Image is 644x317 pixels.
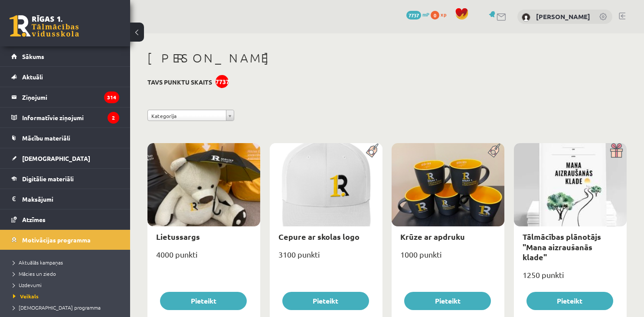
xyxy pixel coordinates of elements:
span: Sākums [22,52,44,60]
span: Mācies un ziedo [13,270,56,277]
span: Aktuālās kampaņas [13,259,63,266]
h3: Tavs punktu skaits [147,78,212,86]
legend: Informatīvie ziņojumi [22,108,119,127]
a: Motivācijas programma [11,230,119,250]
button: Pieteikt [160,292,247,310]
a: Atzīmes [11,209,119,229]
div: 1000 punkti [392,247,504,269]
span: Digitālie materiāli [22,175,74,183]
a: Krūze ar apdruku [400,232,465,242]
a: Sākums [11,46,119,66]
a: Mācies un ziedo [13,270,121,278]
i: 2 [108,112,119,124]
a: Mācību materiāli [11,128,119,148]
span: Veikals [13,293,39,300]
img: Populāra prece [485,143,504,158]
button: Pieteikt [404,292,491,310]
i: 314 [104,92,119,103]
div: 4000 punkti [147,247,260,269]
a: Rīgas 1. Tālmācības vidusskola [10,15,79,37]
a: Veikals [13,292,121,300]
a: Digitālie materiāli [11,169,119,189]
span: Motivācijas programma [22,236,91,244]
span: xp [441,11,446,18]
a: Cepure ar skolas logo [278,232,360,242]
a: Ziņojumi314 [11,87,119,107]
a: Kategorija [147,110,234,121]
div: 3100 punkti [270,247,382,269]
div: 1250 punkti [514,268,627,289]
span: [DEMOGRAPHIC_DATA] [22,154,90,162]
span: 7737 [406,11,421,20]
img: Laura Jevhuta [522,13,530,22]
button: Pieteikt [526,292,613,310]
a: Informatīvie ziņojumi2 [11,108,119,127]
span: Uzdevumi [13,281,42,288]
a: 0 xp [431,11,451,18]
span: Mācību materiāli [22,134,70,142]
h1: [PERSON_NAME] [147,51,627,65]
span: Kategorija [151,110,222,121]
a: Tālmācības plānotājs "Mana aizraušanās klade" [523,232,601,262]
img: Dāvana ar pārsteigumu [607,143,627,158]
a: 7737 mP [406,11,429,18]
span: Atzīmes [22,216,46,223]
a: Maksājumi [11,189,119,209]
a: [DEMOGRAPHIC_DATA] programma [13,304,121,311]
span: [DEMOGRAPHIC_DATA] programma [13,304,101,311]
a: Aktuāli [11,67,119,87]
span: mP [422,11,429,18]
legend: Ziņojumi [22,87,119,107]
button: Pieteikt [282,292,369,310]
div: 7737 [216,75,229,88]
a: [PERSON_NAME] [536,12,590,21]
span: 0 [431,11,439,20]
span: Aktuāli [22,73,43,81]
legend: Maksājumi [22,189,119,209]
a: Lietussargs [156,232,200,242]
a: Uzdevumi [13,281,121,289]
a: Aktuālās kampaņas [13,258,121,266]
a: [DEMOGRAPHIC_DATA] [11,148,119,168]
img: Populāra prece [363,143,382,158]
